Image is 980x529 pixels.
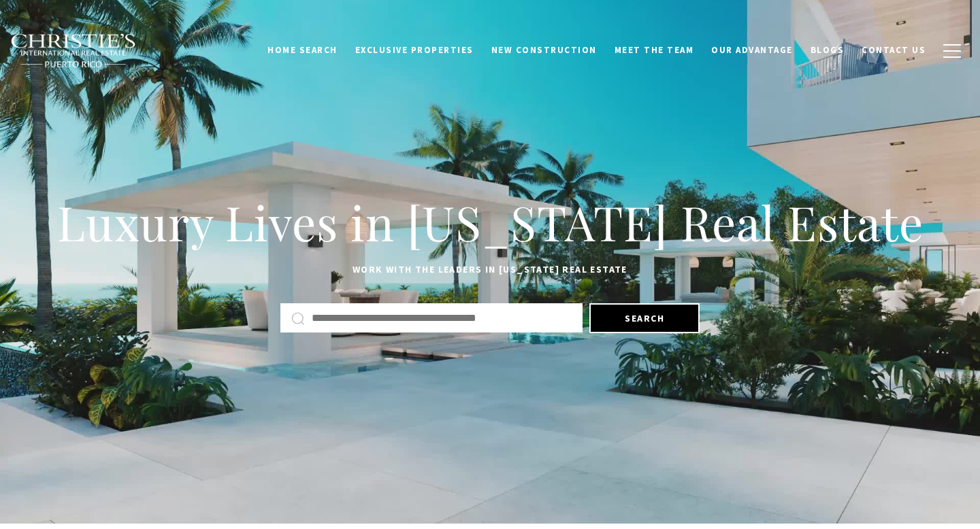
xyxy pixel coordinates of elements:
span: Exclusive Properties [355,44,474,56]
p: Work with the leaders in [US_STATE] Real Estate [48,262,932,278]
a: Our Advantage [702,37,802,63]
img: Christie's International Real Estate black text logo [10,33,137,69]
span: Contact Us [862,44,926,56]
span: New Construction [491,44,597,56]
a: Home Search [259,37,346,63]
span: Blogs [811,44,845,56]
a: Exclusive Properties [346,37,483,63]
a: Blogs [802,37,853,63]
span: Our Advantage [711,44,793,56]
button: Search [589,303,700,333]
a: Meet the Team [606,37,703,63]
h1: Luxury Lives in [US_STATE] Real Estate [48,192,932,252]
a: New Construction [483,37,606,63]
